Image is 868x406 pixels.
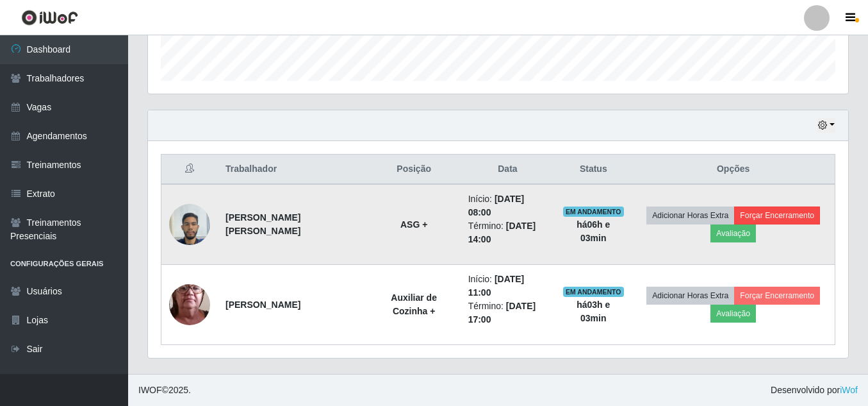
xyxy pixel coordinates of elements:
[461,155,555,185] th: Data
[577,300,610,323] strong: há 03 h e 03 min
[138,385,162,395] span: IWOF
[563,287,624,297] span: EM ANDAMENTO
[632,155,835,185] th: Opções
[225,212,300,236] strong: [PERSON_NAME] [PERSON_NAME]
[225,300,300,310] strong: [PERSON_NAME]
[138,384,191,397] span: © 2025 .
[771,384,858,397] span: Desenvolvido por
[710,305,756,323] button: Avaliação
[710,224,756,242] button: Avaliação
[577,219,610,243] strong: há 06 h e 03 min
[468,273,548,300] li: Início:
[555,155,632,185] th: Status
[169,197,210,251] img: 1736956846445.jpeg
[400,219,427,230] strong: ASG +
[734,207,820,224] button: Forçar Encerramento
[840,385,858,395] a: iWof
[563,207,624,217] span: EM ANDAMENTO
[169,259,210,350] img: 1744294731442.jpeg
[734,287,820,305] button: Forçar Encerramento
[218,155,368,185] th: Trabalhador
[391,292,437,316] strong: Auxiliar de Cozinha +
[21,10,78,26] img: CoreUI Logo
[468,194,525,217] time: [DATE] 08:00
[646,207,734,224] button: Adicionar Horas Extra
[368,155,461,185] th: Posição
[468,219,548,246] li: Término:
[468,192,548,219] li: Início:
[468,300,548,326] li: Término:
[468,274,525,298] time: [DATE] 11:00
[646,287,734,305] button: Adicionar Horas Extra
